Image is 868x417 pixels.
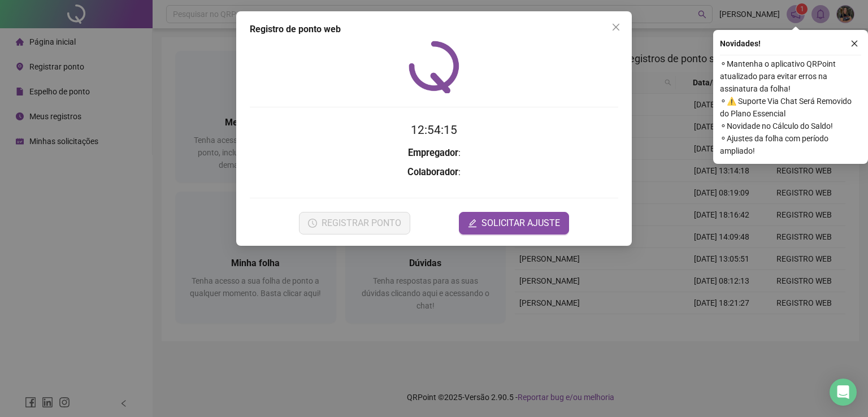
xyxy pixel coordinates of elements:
[250,146,618,160] h3: :
[830,379,857,406] div: Open Intercom Messenger
[850,40,858,47] span: close
[250,165,618,180] h3: :
[720,58,861,95] span: ⚬ Mantenha o aplicativo QRPoint atualizado para evitar erros na assinatura da folha!
[611,23,620,32] span: close
[408,147,458,158] strong: Empregador
[607,18,625,36] button: Close
[409,41,459,93] img: QRPoint
[720,132,861,157] span: ⚬ Ajustes da folha com período ampliado!
[720,120,861,132] span: ⚬ Novidade no Cálculo do Saldo!
[411,123,457,137] time: 12:54:15
[299,212,410,234] button: REGISTRAR PONTO
[720,37,761,50] span: Novidades !
[481,216,560,230] span: SOLICITAR AJUSTE
[720,95,861,120] span: ⚬ ⚠️ Suporte Via Chat Será Removido do Plano Essencial
[407,167,458,177] strong: Colaborador
[250,23,618,36] div: Registro de ponto web
[459,212,569,234] button: editSOLICITAR AJUSTE
[468,219,477,228] span: edit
